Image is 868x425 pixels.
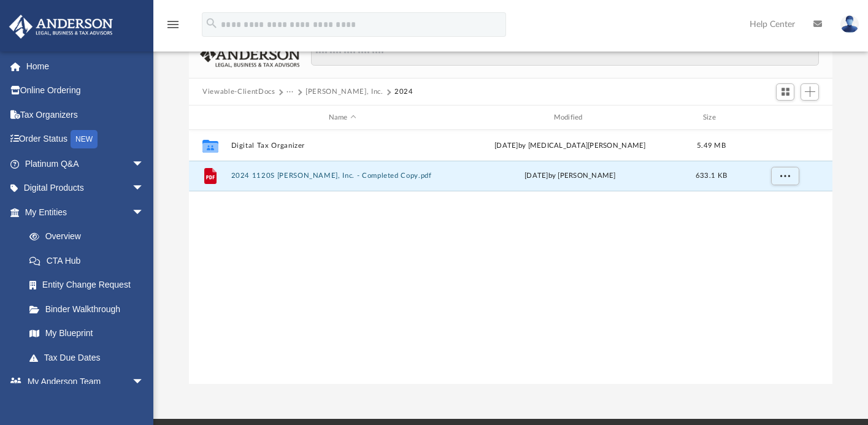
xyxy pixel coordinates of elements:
[840,15,859,33] img: User Pic
[305,86,383,98] button: [PERSON_NAME], Inc.
[9,200,163,224] a: My Entitiesarrow_drop_down
[696,172,727,179] span: 633.1 KB
[17,273,163,297] a: Entity Change Request
[231,142,454,150] button: Digital Tax Organizer
[9,78,163,103] a: Online Ordering
[231,172,454,180] button: 2024 1120S [PERSON_NAME], Inc. - Completed Copy.pdf
[394,86,413,98] button: 2024
[9,151,163,176] a: Platinum Q&Aarrow_drop_down
[459,112,682,123] div: Modified
[459,170,682,182] div: [DATE] by [PERSON_NAME]
[9,370,156,394] a: My Anderson Teamarrow_drop_down
[132,200,156,225] span: arrow_drop_down
[166,17,180,32] i: menu
[9,102,163,127] a: Tax Organizers
[17,345,163,370] a: Tax Due Dates
[776,83,794,101] button: Switch to Grid View
[459,140,682,151] div: [DATE] by [MEDICAL_DATA][PERSON_NAME]
[166,23,180,32] a: menu
[17,297,163,321] a: Binder Walkthrough
[6,15,117,39] img: Anderson Advisors Platinum Portal
[697,142,726,149] span: 5.49 MB
[231,112,453,123] div: Name
[742,112,828,123] div: id
[687,112,736,123] div: Size
[9,176,163,201] a: Digital Productsarrow_drop_down
[9,127,163,152] a: Order StatusNEW
[17,224,163,249] a: Overview
[189,130,832,384] div: grid
[71,130,98,148] div: NEW
[771,167,799,185] button: More options
[9,54,163,78] a: Home
[202,86,275,98] button: Viewable-ClientDocs
[132,151,156,177] span: arrow_drop_down
[17,248,163,273] a: CTA Hub
[17,321,156,346] a: My Blueprint
[205,17,218,30] i: search
[311,43,819,66] input: Search files and folders
[801,83,819,101] button: Add
[286,86,294,98] button: ···
[194,112,225,123] div: id
[132,176,156,201] span: arrow_drop_down
[132,370,156,395] span: arrow_drop_down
